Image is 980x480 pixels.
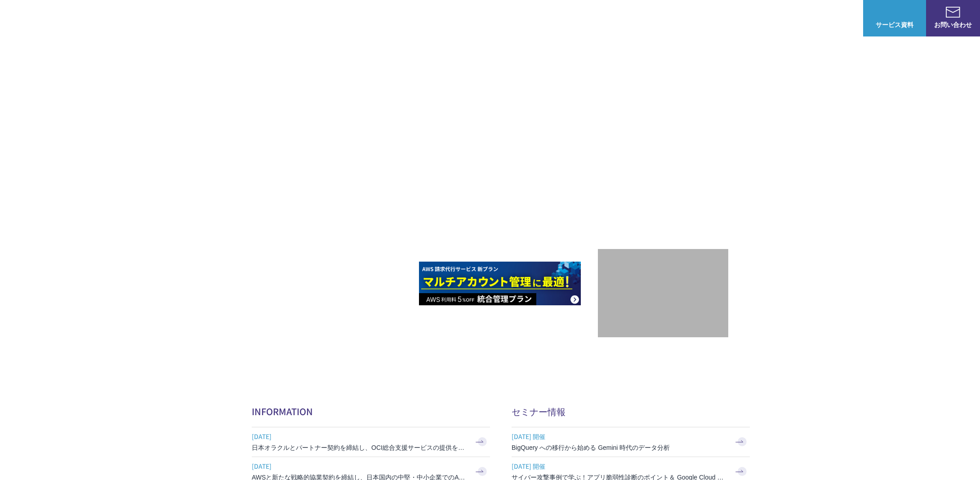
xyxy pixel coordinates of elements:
[252,148,598,235] h1: AWS ジャーニーの 成功を実現
[592,14,626,23] p: サービス
[252,430,468,443] span: [DATE]
[887,7,902,18] img: AWS総合支援サービス C-Chorus サービス資料
[419,262,581,305] img: AWS請求代行サービス 統合管理プラン
[512,427,750,457] a: [DATE] 開催 BigQuery への移行から始める Gemini 時代のデータ分析
[512,443,727,452] h3: BigQuery への移行から始める Gemini 時代のデータ分析
[512,430,727,443] span: [DATE] 開催
[552,14,574,23] p: 強み
[512,405,750,418] h2: セミナー情報
[252,100,598,139] p: AWSの導入からコスト削減、 構成・運用の最適化からデータ活用まで 規模や業種業態を問わない マネージドサービスで
[13,7,169,29] a: AWS総合支援サービス C-Chorus NHN テコラスAWS総合支援サービス
[863,20,926,29] span: サービス資料
[926,20,980,29] span: お問い合わせ
[103,9,169,27] span: NHN テコラス AWS総合支援サービス
[644,14,716,23] p: 業種別ソリューション
[252,427,490,457] a: [DATE] 日本オラクルとパートナー契約を締結し、OCI総合支援サービスの提供を開始
[616,263,710,328] img: 契約件数
[252,459,468,473] span: [DATE]
[612,173,714,208] p: 最上位プレミアティア サービスパートナー
[777,14,811,23] p: ナレッジ
[946,7,960,18] img: お問い合わせ
[252,405,490,418] h2: INFORMATION
[734,14,759,23] a: 導入事例
[623,82,704,163] img: AWSプレミアティアサービスパートナー
[252,443,468,452] h3: 日本オラクルとパートナー契約を締結し、OCI総合支援サービスの提供を開始
[252,262,414,305] img: AWSとの戦略的協業契約 締結
[512,459,727,473] span: [DATE] 開催
[829,14,854,23] a: ログイン
[653,173,673,186] em: AWS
